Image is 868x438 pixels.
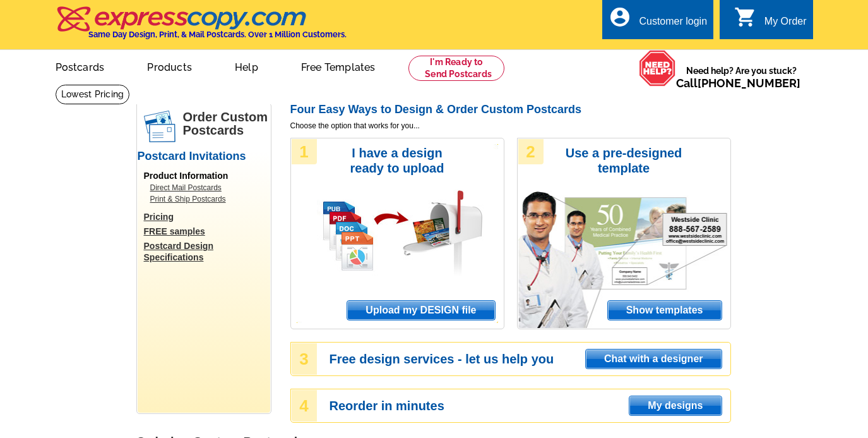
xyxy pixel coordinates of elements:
[585,349,722,369] a: Chat with a designer
[215,51,278,81] a: Help
[676,64,807,90] span: Need help? Are you stuck?
[144,111,175,142] img: postcards.png
[281,51,396,81] a: Free Templates
[347,301,494,320] span: Upload my DESIGN file
[609,6,631,28] i: account_circle
[629,396,722,416] a: My designs
[144,240,270,263] a: Postcard Design Specifications
[144,211,270,222] a: Pricing
[292,139,317,164] div: 1
[150,182,264,193] a: Direct Mail Postcards
[639,16,707,33] div: Customer login
[150,193,264,205] a: Print & Ship Postcards
[586,350,721,368] span: Chat with a designer
[290,120,731,131] span: Choose the option that works for you...
[333,145,462,176] h3: I have a design ready to upload
[138,150,270,164] h2: Postcard Invitations
[608,301,722,320] span: Show templates
[330,400,730,411] h3: Reorder in minutes
[676,76,800,90] span: Call
[347,300,495,320] a: Upload my DESIGN file
[183,111,270,137] h1: Order Custom Postcards
[88,30,347,39] h4: Same Day Design, Print, & Mail Postcards. Over 1 Million Customers.
[127,51,212,81] a: Products
[698,76,800,90] a: [PHONE_NUMBER]
[607,300,722,320] a: Show templates
[292,390,317,422] div: 4
[518,139,544,164] div: 2
[764,16,807,33] div: My Order
[292,343,317,375] div: 3
[330,353,730,365] h3: Free design services - let us help you
[56,15,347,39] a: Same Day Design, Print, & Mail Postcards. Over 1 Million Customers.
[629,396,721,415] span: My designs
[144,226,270,237] a: FREE samples
[639,50,676,87] img: help
[35,51,125,81] a: Postcards
[734,6,757,28] i: shopping_cart
[609,14,707,30] a: account_circle Customer login
[559,145,689,176] h3: Use a pre-designed template
[144,171,229,181] span: Product Information
[734,14,807,30] a: shopping_cart My Order
[290,103,731,117] h2: Four Easy Ways to Design & Order Custom Postcards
